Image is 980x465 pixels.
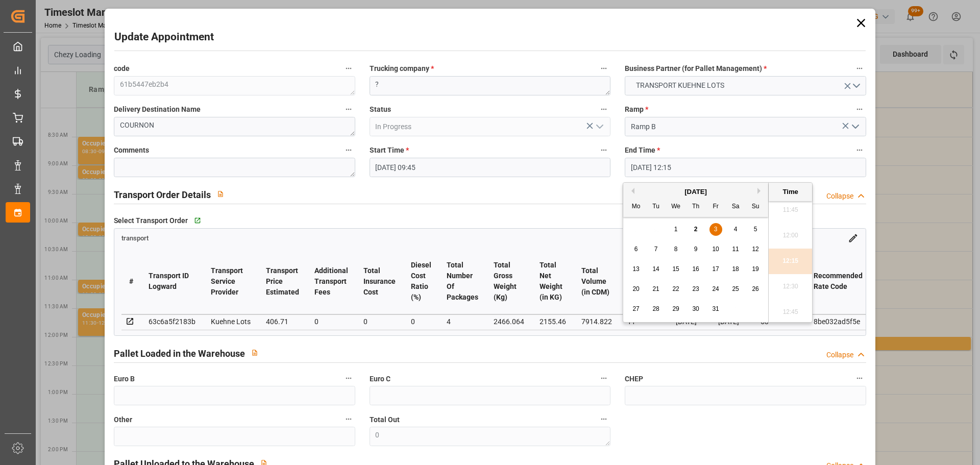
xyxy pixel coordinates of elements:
button: Total Out [597,412,610,426]
span: 15 [672,265,679,273]
button: open menu [592,119,607,135]
th: Transport Price Estimated [258,249,307,314]
div: Choose Saturday, October 11th, 2025 [729,243,742,256]
button: Comments [342,143,355,157]
span: 5 [754,226,757,233]
button: View description [211,184,230,204]
button: Trucking company * [597,62,610,75]
th: Total Gross Weight (Kg) [486,249,532,314]
span: 13 [632,265,639,273]
span: 14 [652,265,659,273]
div: Choose Wednesday, October 8th, 2025 [670,243,682,256]
div: Su [749,201,762,213]
span: 11 [732,246,739,253]
span: transport [121,234,149,242]
div: 63c6a5f2183b [149,315,195,328]
div: Choose Saturday, October 18th, 2025 [729,263,742,276]
div: Choose Friday, October 24th, 2025 [709,283,722,296]
span: Status [370,104,391,115]
div: Fr [709,201,722,213]
button: Delivery Destination Name [342,103,355,116]
button: Euro B [342,372,355,385]
input: Type to search/select [370,117,610,136]
button: Other [342,412,355,426]
div: Choose Friday, October 31st, 2025 [709,303,722,315]
span: Other [114,414,132,425]
button: Ramp * [853,103,866,116]
div: Collapse [826,191,853,202]
button: Business Partner (for Pallet Management) * [853,62,866,75]
div: Sa [729,201,742,213]
th: Transport ID Logward [141,249,203,314]
span: Trucking company [370,63,434,74]
span: 27 [632,305,639,312]
span: 2 [694,226,698,233]
span: Euro B [114,374,135,384]
button: Next Month [757,188,764,194]
span: 23 [692,285,699,292]
span: 1 [674,226,678,233]
div: Choose Sunday, October 26th, 2025 [749,283,762,296]
button: open menu [847,119,862,135]
div: Choose Sunday, October 5th, 2025 [749,223,762,236]
div: Choose Thursday, October 30th, 2025 [690,303,702,315]
span: 7 [654,246,658,253]
input: DD-MM-YYYY HH:MM [625,158,866,177]
th: Estimated Pallet Places [620,249,668,314]
div: Mo [630,201,643,213]
span: 28 [652,305,659,312]
th: Total Number Of Packages [439,249,486,314]
div: Choose Tuesday, October 14th, 2025 [650,263,663,276]
div: 8be032ad5f5e [814,315,863,328]
span: CHEP [625,374,643,384]
span: 25 [732,285,739,292]
span: Ramp [625,104,648,115]
span: Delivery Destination Name [114,104,201,115]
textarea: COURNON [114,117,355,136]
span: 20 [632,285,639,292]
h2: Update Appointment [114,29,214,45]
span: 17 [712,265,719,273]
div: Choose Thursday, October 9th, 2025 [690,243,702,256]
div: 0 [411,315,431,328]
div: 0 [314,315,348,328]
span: 29 [672,305,679,312]
span: Euro C [370,374,390,384]
button: End Time * [853,143,866,157]
th: Total Insurance Cost [356,249,403,314]
textarea: ? [370,76,610,95]
span: End Time [625,145,660,156]
span: Start Time [370,145,409,156]
span: Select Transport Order [114,215,188,226]
div: Choose Monday, October 13th, 2025 [630,263,643,276]
span: 24 [712,285,719,292]
span: 4 [734,226,738,233]
div: month 2025-10 [626,219,766,319]
div: Time [771,187,810,197]
div: Collapse [826,350,853,360]
th: Diesel Cost Ratio (%) [403,249,439,314]
div: 406.71 [266,315,299,328]
span: 26 [752,285,758,292]
button: Euro C [597,372,610,385]
div: 0 [363,315,396,328]
input: Type to search/select [625,117,866,136]
h2: Transport Order Details [114,188,211,202]
div: Choose Friday, October 10th, 2025 [709,243,722,256]
span: Comments [114,145,149,156]
div: Choose Tuesday, October 28th, 2025 [650,303,663,315]
div: Choose Friday, October 3rd, 2025 [709,223,722,236]
span: code [114,63,130,74]
div: Choose Thursday, October 23rd, 2025 [690,283,702,296]
div: Choose Wednesday, October 1st, 2025 [670,223,682,236]
div: 4 [447,315,478,328]
div: We [670,201,682,213]
span: TRANSPORT KUEHNE LOTS [631,80,729,91]
div: Choose Monday, October 20th, 2025 [630,283,643,296]
button: CHEP [853,372,866,385]
h2: Pallet Loaded in the Warehouse [114,347,245,360]
th: Total Volume (in CDM) [574,249,620,314]
div: 2155.46 [540,315,566,328]
div: Choose Wednesday, October 29th, 2025 [670,303,682,315]
button: code [342,62,355,75]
